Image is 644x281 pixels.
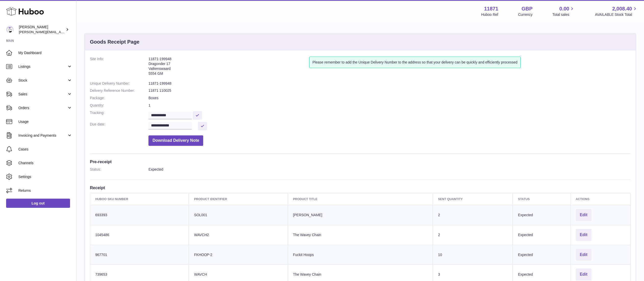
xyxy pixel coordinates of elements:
[576,229,592,241] button: Edit
[595,12,638,17] span: AVAILABLE Stock Total
[90,185,631,190] h3: Receipt
[90,88,148,93] dt: Delivery Reference Number:
[148,57,309,79] address: 11871-199948 Dragonder 17 Valkenswaard 5554 GM
[518,12,533,17] div: Currency
[570,193,630,205] th: Actions
[189,225,288,245] td: WAVCH2
[90,122,148,130] dt: Due date:
[559,5,569,12] span: 0.00
[6,26,14,33] img: katie@hoopsandchains.com
[90,39,140,45] h3: Goods Receipt Page
[552,5,575,17] a: 0.00 Total sales
[90,205,189,225] td: 693393
[90,167,148,172] dt: Status:
[148,88,631,93] dd: 11871 110025
[18,174,72,179] span: Settings
[612,5,632,12] span: 2,008.40
[433,225,513,245] td: 2
[189,245,288,265] td: FKHOOP-2
[19,25,65,34] div: [PERSON_NAME]
[90,193,189,205] th: Huboo SKU Number
[433,205,513,225] td: 2
[6,199,70,208] a: Log out
[90,245,189,265] td: 967701
[90,110,148,119] dt: Tracking:
[148,81,631,86] dd: 11871-199948
[288,245,433,265] td: Fuckit Hoops
[18,92,67,97] span: Sales
[288,225,433,245] td: The Wavey Chain
[288,193,433,205] th: Product title
[576,269,592,280] button: Edit
[552,12,575,17] span: Total sales
[148,103,631,108] dd: 1
[90,225,189,245] td: 1045486
[433,245,513,265] td: 10
[18,161,72,165] span: Channels
[148,96,631,100] dd: Boxes
[148,135,203,146] button: Download Delivery Note
[90,57,148,79] dt: Site Info:
[522,5,532,12] strong: GBP
[433,193,513,205] th: Sent Quantity
[18,188,72,193] span: Returns
[90,103,148,108] dt: Quantity:
[90,81,148,86] dt: Unique Delivery Number:
[18,50,72,55] span: My Dashboard
[513,205,571,225] td: Expected
[309,57,521,68] div: Please remember to add the Unique Delivery Number to the address so that your delivery can be qui...
[18,64,67,69] span: Listings
[18,147,72,152] span: Cases
[513,193,571,205] th: Status
[18,119,72,124] span: Usage
[90,159,631,164] h3: Pre-receipt
[484,5,498,12] strong: 11871
[18,133,67,138] span: Invoicing and Payments
[148,167,631,172] dd: Expected
[18,106,67,110] span: Orders
[189,193,288,205] th: Product Identifier
[19,30,102,34] span: [PERSON_NAME][EMAIL_ADDRESS][DOMAIN_NAME]
[18,78,67,83] span: Stock
[288,205,433,225] td: [PERSON_NAME]
[513,245,571,265] td: Expected
[90,96,148,100] dt: Package:
[513,225,571,245] td: Expected
[576,249,592,261] button: Edit
[481,12,498,17] div: Huboo Ref
[595,5,638,17] a: 2,008.40 AVAILABLE Stock Total
[576,209,592,221] button: Edit
[189,205,288,225] td: SOL001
